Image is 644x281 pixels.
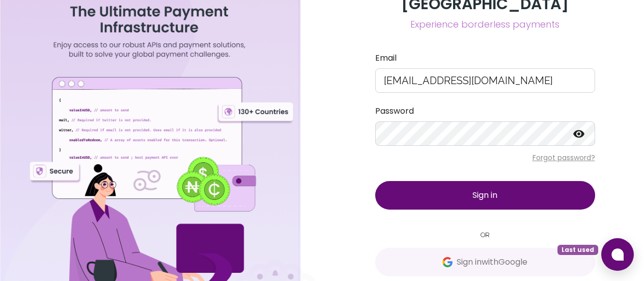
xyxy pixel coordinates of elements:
span: Last used [557,245,598,255]
span: Sign in with Google [457,256,527,268]
label: Email [375,52,595,64]
label: Password [375,105,595,117]
span: Sign in [472,189,497,201]
button: GoogleSign inwithGoogleLast used [375,248,595,276]
p: Forgot password? [375,152,595,163]
img: Google [442,257,453,267]
button: Sign in [375,181,595,210]
span: Experience borderless payments [375,17,595,32]
small: OR [375,230,595,240]
button: Open chat window [601,238,634,271]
